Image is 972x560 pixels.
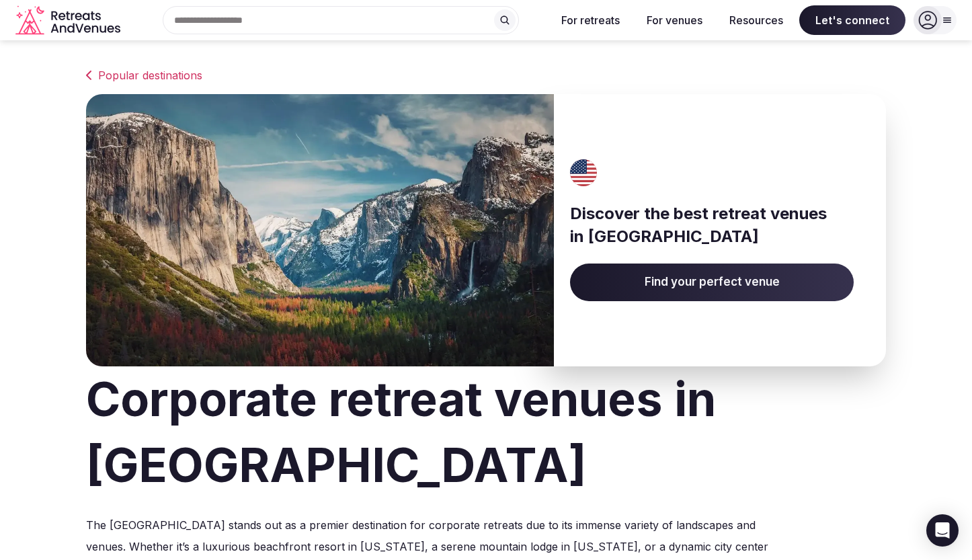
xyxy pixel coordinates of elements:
svg: Retreats and Venues company logo [15,5,123,36]
img: United States's flag [566,159,602,186]
div: Open Intercom Messenger [926,514,959,547]
a: Popular destinations [86,67,886,83]
button: Resources [719,5,794,35]
img: Banner image for United States representative of the country [86,94,554,366]
button: For retreats [551,5,631,35]
a: Find your perfect venue [570,264,854,301]
button: For venues [636,5,713,35]
span: Let's connect [799,5,905,35]
h1: Corporate retreat venues in [GEOGRAPHIC_DATA] [86,366,886,498]
h3: Discover the best retreat venues in [GEOGRAPHIC_DATA] [570,202,854,247]
a: Visit the homepage [15,5,123,36]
